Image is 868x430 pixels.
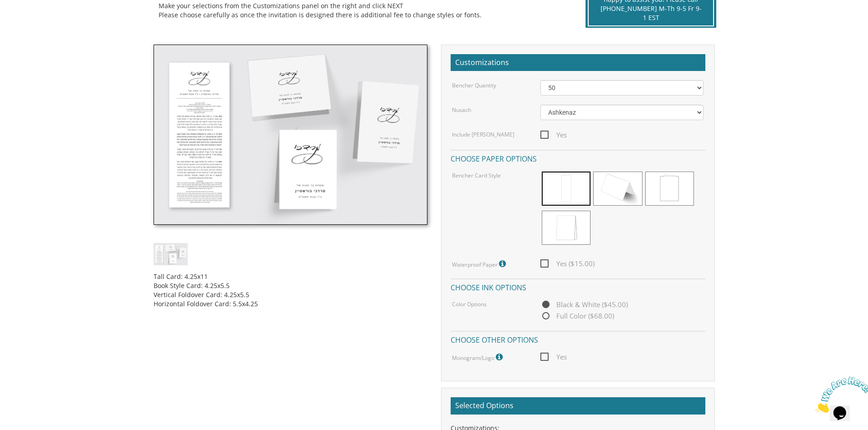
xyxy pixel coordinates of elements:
span: Black & White ($45.00) [540,299,628,310]
div: Tall Card: 4.25x11 Book Style Card: 4.25x5.5 Vertical Foldover Card: 4.25x5.5 Horizontal Foldover... [154,265,427,309]
span: Yes ($15.00) [540,258,595,269]
h4: Choose paper options [451,150,705,166]
span: Yes [540,351,567,363]
label: Bencher Card Style [452,172,501,179]
label: Monogram/Logo [452,351,505,363]
h2: Selected Options [451,397,705,415]
iframe: chat widget [812,373,868,416]
img: Chat attention grabber [4,4,60,40]
label: Color Options [452,300,487,308]
span: Yes [540,129,567,141]
h4: Choose ink options [451,278,705,294]
label: Bencher Quantity [452,81,496,89]
img: cbstyle2.jpg [154,45,427,225]
span: Full Color ($68.00) [540,310,614,322]
label: Waterproof Paper [452,258,508,270]
div: Make your selections from the Customizations panel on the right and click NEXT Please choose care... [159,1,565,20]
h4: Choose other options [451,331,705,347]
h2: Customizations [451,54,705,71]
img: cbstyle2.jpg [154,243,188,265]
label: Include [PERSON_NAME] [452,131,514,138]
label: Nusach [452,106,471,114]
